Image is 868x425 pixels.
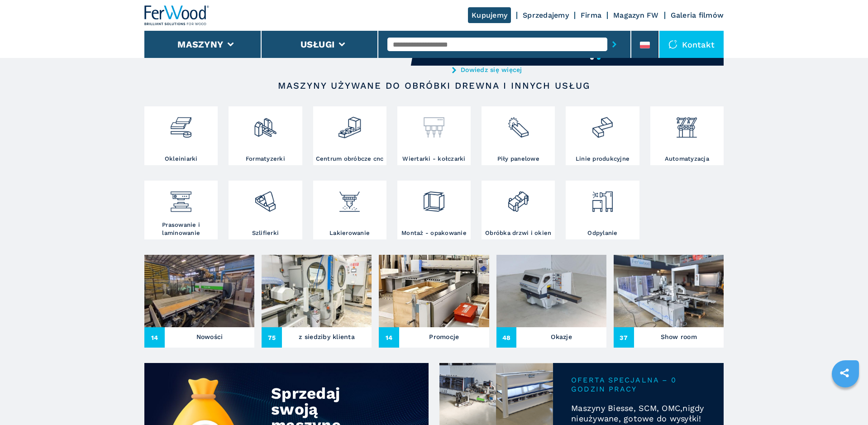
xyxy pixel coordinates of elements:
h3: Obróbka drzwi i okien [485,229,551,237]
a: Formatyzerki [229,106,302,165]
button: 1 [590,56,594,60]
img: Nowości [144,255,254,327]
a: Magazyn FW [613,11,659,19]
button: Maszyny [177,39,223,50]
h3: Montaż - opakowanie [401,229,467,237]
h3: Okazje [551,330,572,343]
img: Show room [614,255,724,327]
img: pressa-strettoia.png [169,183,193,214]
a: Montaż - opakowanie [397,181,471,239]
span: 48 [496,327,517,348]
span: 14 [144,327,165,348]
img: Kontakt [668,40,677,49]
h3: Lakierowanie [329,229,370,237]
img: aspirazione_1.png [591,183,615,214]
h3: Promocje [429,330,459,343]
a: Obróbka drzwi i okien [482,181,555,239]
a: Centrum obróbcze cnc [313,106,386,165]
h3: Show room [661,330,697,343]
img: levigatrici_2.png [253,183,277,214]
img: Okazje [496,255,606,327]
img: Promocje [379,255,489,327]
a: Show room37Show room [614,255,724,348]
h3: Odpylanie [587,229,617,237]
img: Ferwood [144,5,210,25]
img: z siedziby klienta [262,255,372,327]
a: Promocje14Promocje [379,255,489,348]
h3: Automatyzacja [665,155,709,163]
a: Dowiedz się więcej [452,66,630,73]
iframe: Chat [830,384,861,418]
span: 75 [262,327,282,348]
h3: Wiertarki - kołczarki [402,155,465,163]
a: Sprzedajemy [523,11,569,19]
a: Odpylanie [566,181,639,239]
h3: z siedziby klienta [299,330,355,343]
img: foratrici_inseritrici_2.png [422,109,446,139]
h3: Prasowanie i laminowanie [147,221,215,237]
img: verniciatura_1.png [338,183,362,214]
button: Usługi [300,39,335,50]
button: submit-button [607,34,621,55]
img: linee_di_produzione_2.png [591,109,615,139]
h2: Maszyny używane do obróbki drewna i innych usług [173,80,695,91]
a: Wiertarki - kołczarki [397,106,471,165]
h3: Piły panelowe [497,155,539,163]
a: Galeria filmów [671,11,724,19]
a: Linie produkcyjne [566,106,639,165]
img: automazione.png [675,109,699,139]
a: Lakierowanie [313,181,386,239]
h3: Nowości [196,330,223,343]
img: lavorazione_porte_finestre_2.png [506,183,530,214]
div: Kontakt [659,31,724,58]
button: 2 [597,56,601,60]
a: Szlifierki [229,181,302,239]
h3: Okleiniarki [165,155,198,163]
img: montaggio_imballaggio_2.png [422,183,446,214]
img: centro_di_lavoro_cnc_2.png [338,109,362,139]
a: Kupujemy [468,7,511,23]
a: Firma [581,11,601,19]
img: bordatrici_1.png [169,109,193,139]
a: Nowości14Nowości [144,255,254,348]
a: Okleiniarki [144,106,218,165]
span: 37 [614,327,634,348]
h3: Centrum obróbcze cnc [316,155,384,163]
a: Piły panelowe [482,106,555,165]
img: sezionatrici_2.png [506,109,530,139]
img: squadratrici_2.png [253,109,277,139]
h3: Szlifierki [252,229,279,237]
a: Automatyzacja [650,106,724,165]
a: Prasowanie i laminowanie [144,181,218,239]
a: Okazje48Okazje [496,255,606,348]
h3: Formatyzerki [246,155,285,163]
span: 14 [379,327,399,348]
h3: Linie produkcyjne [576,155,630,163]
a: z siedziby klienta75z siedziby klienta [262,255,372,348]
a: sharethis [833,362,856,384]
